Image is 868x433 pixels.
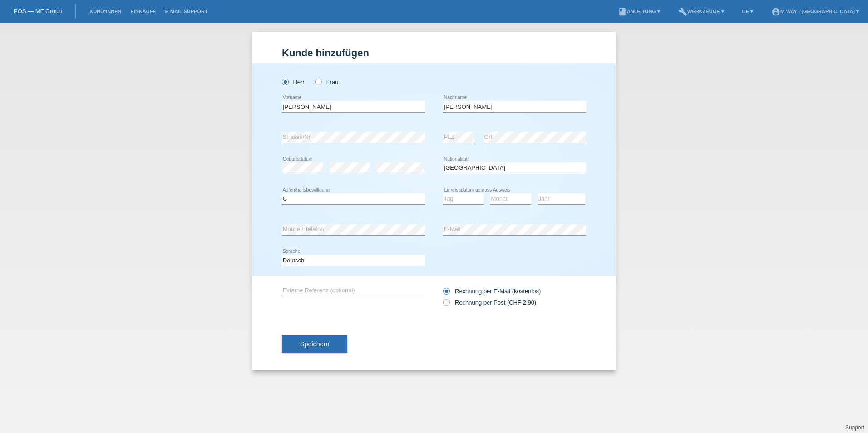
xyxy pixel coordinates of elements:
[315,79,338,85] label: Frau
[300,340,329,348] span: Speichern
[674,9,729,14] a: buildWerkzeuge ▾
[14,8,62,15] a: POS — MF Group
[443,299,536,306] label: Rechnung per Post (CHF 2.90)
[443,288,541,295] label: Rechnung per E-Mail (kostenlos)
[767,9,863,14] a: account_circlem-way - [GEOGRAPHIC_DATA] ▾
[618,7,627,16] i: book
[282,79,288,84] input: Herr
[282,47,586,59] h1: Kunde hinzufügen
[282,79,305,85] label: Herr
[85,9,126,14] a: Kund*innen
[282,335,347,353] button: Speichern
[678,7,687,16] i: build
[443,299,449,310] input: Rechnung per Post (CHF 2.90)
[738,9,758,14] a: DE ▾
[315,79,321,84] input: Frau
[613,9,665,14] a: bookAnleitung ▾
[845,424,864,431] a: Support
[161,9,212,14] a: E-Mail Support
[771,7,780,16] i: account_circle
[126,9,160,14] a: Einkäufe
[443,288,449,299] input: Rechnung per E-Mail (kostenlos)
